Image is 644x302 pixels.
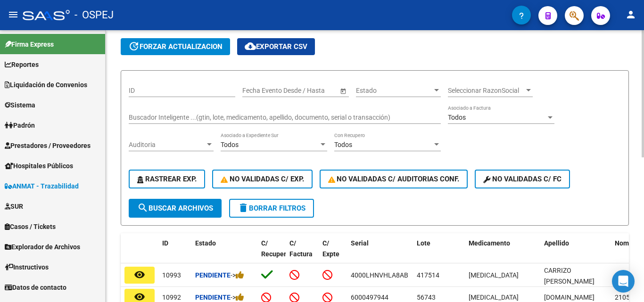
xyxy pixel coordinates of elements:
[625,9,636,20] mat-icon: person
[5,221,56,232] span: Casos / Tickets
[191,233,257,275] datatable-header-cell: Estado
[231,271,244,279] span: ->
[544,267,594,285] span: CARRIZO [PERSON_NAME]
[162,239,168,247] span: ID
[242,87,272,95] input: Start date
[162,271,181,279] span: 10993
[5,59,39,70] span: Reportes
[261,239,290,258] span: C/ Recupero
[469,294,519,301] span: [MEDICAL_DATA]
[121,38,230,55] button: forzar actualizacion
[245,42,307,51] span: Exportar CSV
[128,41,140,52] mat-icon: update
[319,233,347,275] datatable-header-cell: C/ Expte
[469,271,519,279] span: [MEDICAL_DATA]
[612,270,635,293] div: Open Intercom Messenger
[5,161,73,171] span: Hospitales Públicos
[286,233,319,275] datatable-header-cell: C/ Factura
[289,239,313,258] span: C/ Factura
[483,175,561,183] span: No validadas c/ FC
[5,181,79,191] span: ANMAT - Trazabilidad
[544,294,594,301] span: [DOMAIN_NAME]
[129,141,205,149] span: Auditoria
[8,9,19,20] mat-icon: menu
[237,38,315,55] button: Exportar CSV
[257,233,286,275] datatable-header-cell: C/ Recupero
[162,294,181,301] span: 10992
[417,271,439,279] span: 417514
[356,87,432,95] span: Estado
[544,239,569,247] span: Apellido
[245,41,256,52] mat-icon: cloud_download
[334,141,352,148] span: Todos
[195,239,216,247] span: Estado
[5,100,35,110] span: Sistema
[137,175,197,183] span: Rastrear Exp.
[158,233,191,275] datatable-header-cell: ID
[448,114,466,121] span: Todos
[5,39,54,49] span: Firma Express
[469,239,510,247] span: Medicamento
[137,202,149,213] mat-icon: search
[195,294,231,301] strong: Pendiente
[238,202,249,213] mat-icon: delete
[347,233,413,275] datatable-header-cell: Serial
[322,239,339,258] span: C/ Expte
[212,170,313,188] button: No Validadas c/ Exp.
[229,199,314,218] button: Borrar Filtros
[238,204,305,212] span: Borrar Filtros
[231,294,244,301] span: ->
[5,201,23,212] span: SUR
[475,170,570,188] button: No validadas c/ FC
[137,204,213,212] span: Buscar Archivos
[195,271,231,279] strong: Pendiente
[129,170,205,188] button: Rastrear Exp.
[5,120,35,131] span: Padrón
[128,42,223,51] span: forzar actualizacion
[417,294,436,301] span: 56743
[5,140,91,151] span: Prestadores / Proveedores
[280,87,326,95] input: End date
[413,233,465,275] datatable-header-cell: Lote
[134,269,145,280] mat-icon: remove_red_eye
[5,282,66,293] span: Datos de contacto
[5,80,87,90] span: Liquidación de Convenios
[351,271,408,279] span: 4000LHNVHLA8AB
[328,175,460,183] span: No Validadas c/ Auditorias Conf.
[417,239,430,247] span: Lote
[615,239,639,247] span: Nombre
[221,175,304,183] span: No Validadas c/ Exp.
[74,5,114,25] span: - OSPEJ
[351,239,369,247] span: Serial
[129,199,222,218] button: Buscar Archivos
[5,262,49,272] span: Instructivos
[221,141,239,148] span: Todos
[320,170,468,188] button: No Validadas c/ Auditorias Conf.
[351,294,388,301] span: 6000497944
[540,233,611,275] datatable-header-cell: Apellido
[465,233,540,275] datatable-header-cell: Medicamento
[338,86,348,96] button: Open calendar
[448,87,524,95] span: Seleccionar RazonSocial
[5,242,80,252] span: Explorador de Archivos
